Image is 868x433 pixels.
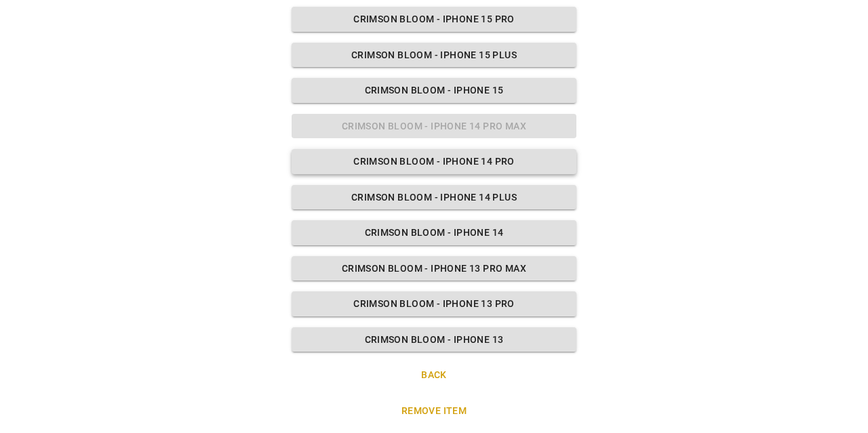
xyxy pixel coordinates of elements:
[292,256,576,281] button: Crimson Bloom - iPhone 13 Pro Max
[292,43,576,68] button: Crimson Bloom - iPhone 15 Plus
[292,291,576,316] button: Crimson Bloom - iPhone 13 Pro
[292,149,576,174] button: Crimson Bloom - iPhone 14 Pro
[292,363,576,388] button: Back
[292,185,576,210] button: Crimson Bloom - iPhone 14 Plus
[292,327,576,352] button: Crimson Bloom - iPhone 13
[292,78,576,103] button: Crimson Bloom - iPhone 15
[292,7,576,32] button: Crimson Bloom - iPhone 15 Pro
[292,220,576,245] button: Crimson Bloom - iPhone 14
[292,398,576,424] button: Remove item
